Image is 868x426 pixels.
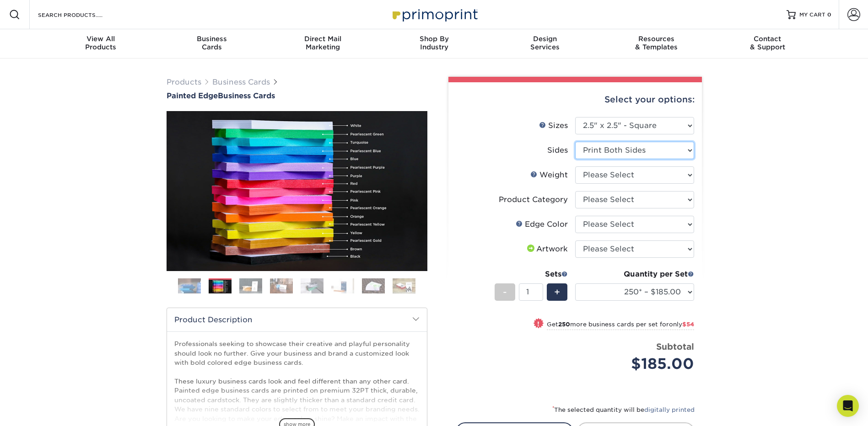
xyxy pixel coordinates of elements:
[267,35,378,51] div: Marketing
[669,321,694,328] span: only
[267,35,378,43] span: Direct Mail
[516,219,568,230] div: Edge Color
[37,9,126,20] input: SEARCH PRODUCTS.....
[156,29,267,59] a: BusinessCards
[156,35,267,43] span: Business
[362,278,385,294] img: Business Cards 07
[178,275,201,298] img: Business Cards 01
[239,278,262,294] img: Business Cards 03
[712,35,823,51] div: & Support
[378,35,490,51] div: Industry
[682,321,694,328] span: $54
[209,280,232,294] img: Business Cards 02
[499,194,568,205] div: Product Category
[503,285,507,299] span: -
[656,341,694,351] strong: Subtotal
[601,35,712,51] div: & Templates
[388,5,480,24] img: Primoprint
[558,321,570,328] strong: 250
[644,406,695,413] a: digitally printed
[167,111,427,271] img: Painted Edge 02
[167,308,427,331] h2: Product Description
[530,170,568,181] div: Weight
[301,278,323,294] img: Business Cards 05
[456,82,695,117] div: Select your options:
[490,35,601,43] span: Design
[378,35,490,43] span: Shop By
[827,11,831,18] span: 0
[837,395,859,417] div: Open Intercom Messenger
[167,78,201,86] a: Products
[601,35,712,43] span: Resources
[167,91,218,100] span: Painted Edge
[601,29,712,59] a: Resources& Templates
[393,278,415,294] img: Business Cards 08
[167,91,427,100] a: Painted EdgeBusiness Cards
[212,78,270,86] a: Business Cards
[539,120,568,131] div: Sizes
[575,269,694,280] div: Quantity per Set
[490,35,601,51] div: Services
[552,406,695,413] small: The selected quantity will be
[378,29,490,59] a: Shop ByIndustry
[495,269,568,280] div: Sets
[537,319,539,329] span: !
[45,29,156,59] a: View AllProducts
[45,35,156,51] div: Products
[547,145,568,156] div: Sides
[45,35,156,43] span: View All
[712,35,823,43] span: Contact
[156,35,267,51] div: Cards
[490,29,601,59] a: DesignServices
[331,278,354,294] img: Business Cards 06
[525,244,568,255] div: Artwork
[270,278,293,294] img: Business Cards 04
[554,285,560,299] span: +
[267,29,378,59] a: Direct MailMarketing
[799,11,825,19] span: MY CART
[167,91,427,100] h1: Business Cards
[547,321,694,330] small: Get more business cards per set for
[582,353,694,375] div: $185.00
[712,29,823,59] a: Contact& Support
